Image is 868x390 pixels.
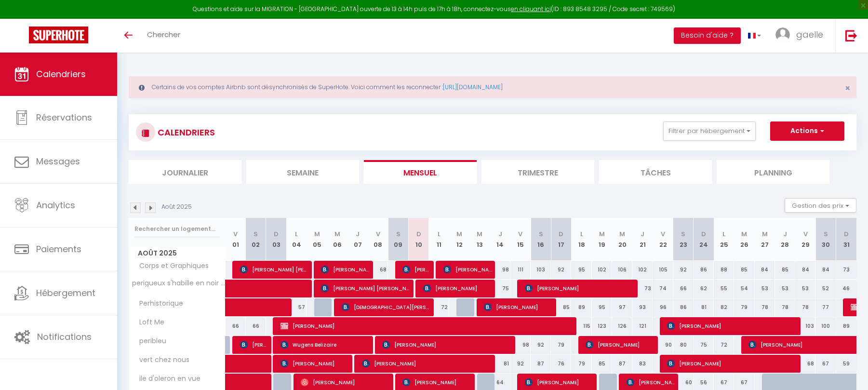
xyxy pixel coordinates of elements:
[632,298,653,316] div: 93
[734,298,754,316] div: 79
[510,336,531,354] div: 98
[131,374,203,384] span: ile d'oleron en vue
[280,336,370,354] span: Wugens Belizaire
[539,229,543,239] abbr: S
[592,298,612,316] div: 95
[246,218,266,261] th: 02
[321,279,411,297] span: [PERSON_NAME] [PERSON_NAME]
[469,218,490,261] th: 13
[327,218,347,261] th: 06
[571,298,591,316] div: 89
[295,229,298,239] abbr: L
[612,218,632,261] th: 20
[362,354,493,373] span: [PERSON_NAME]
[368,218,388,261] th: 08
[673,218,694,261] th: 23
[423,279,492,297] span: [PERSON_NAME]
[131,317,167,328] span: Loft Me
[280,354,349,373] span: [PERSON_NAME]
[416,229,421,239] abbr: D
[477,229,482,239] abbr: M
[551,355,571,373] div: 76
[768,19,835,53] a: ... gaelle
[612,261,632,279] div: 106
[796,28,823,40] span: gaelle
[129,76,856,98] div: Certains de vos comptes Airbnb sont désynchronisés de SuperHote. Voici comment les reconnecter :
[755,298,775,316] div: 78
[280,317,577,335] span: [PERSON_NAME]
[673,336,694,354] div: 80
[155,121,215,143] h3: CALENDRIERS
[240,336,267,354] span: [PERSON_NAME]
[717,160,829,184] li: Planning
[580,229,583,239] abbr: L
[571,261,591,279] div: 95
[29,27,88,43] img: Super Booking
[510,355,531,373] div: 92
[612,317,632,335] div: 126
[785,198,856,213] button: Gestion des prix
[531,336,551,354] div: 92
[334,229,340,239] abbr: M
[694,336,714,354] div: 75
[632,355,653,373] div: 83
[755,280,775,297] div: 53
[755,261,775,279] div: 84
[836,280,856,297] div: 46
[599,229,605,239] abbr: M
[714,261,734,279] div: 88
[673,280,694,297] div: 66
[592,317,612,335] div: 123
[667,354,798,373] span: [PERSON_NAME]
[844,229,849,239] abbr: D
[653,336,673,354] div: 90
[632,280,653,297] div: 73
[368,261,388,279] div: 68
[490,261,510,279] div: 98
[321,260,369,279] span: [PERSON_NAME] [PERSON_NAME]
[286,218,307,261] th: 04
[612,355,632,373] div: 87
[803,229,808,239] abbr: V
[714,336,734,354] div: 72
[815,355,836,373] div: 67
[510,261,531,279] div: 111
[694,261,714,279] div: 86
[653,280,673,297] div: 74
[307,218,327,261] th: 05
[409,218,429,261] th: 10
[694,298,714,316] div: 81
[396,229,401,239] abbr: S
[612,298,632,316] div: 97
[775,298,795,316] div: 78
[429,218,449,261] th: 11
[653,298,673,316] div: 96
[795,317,815,335] div: 103
[714,218,734,261] th: 25
[376,229,380,239] abbr: V
[681,229,685,239] abbr: S
[722,229,725,239] abbr: L
[795,218,815,261] th: 29
[531,355,551,373] div: 87
[815,261,836,279] div: 84
[632,218,653,261] th: 21
[674,27,741,44] button: Besoin d'aide ?
[663,121,756,141] button: Filtrer par hébergement
[147,29,180,40] span: Chercher
[490,280,510,297] div: 75
[667,317,798,335] span: [PERSON_NAME]
[653,218,673,261] th: 22
[266,218,286,261] th: 03
[429,298,449,316] div: 72
[661,229,665,239] abbr: V
[347,218,368,261] th: 07
[443,83,503,91] a: [URL][DOMAIN_NAME]
[490,355,510,373] div: 81
[364,160,477,184] li: Mensuel
[233,229,238,239] abbr: V
[701,229,706,239] abbr: D
[388,218,408,261] th: 09
[456,229,462,239] abbr: M
[815,298,836,316] div: 77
